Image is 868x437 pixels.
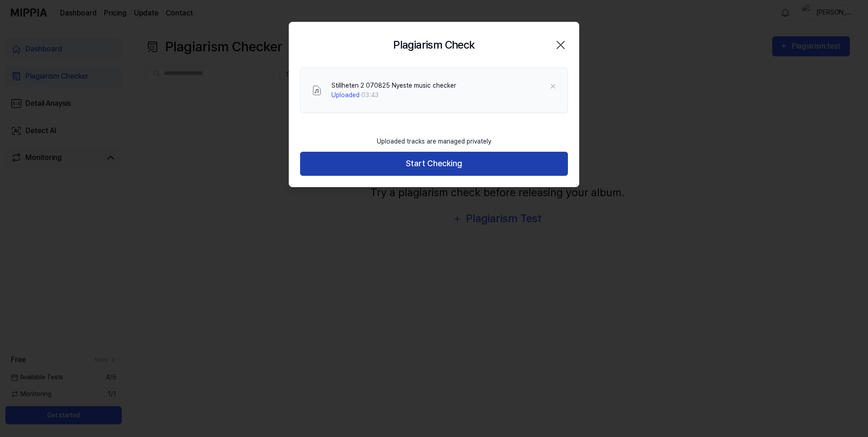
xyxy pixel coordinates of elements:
div: Uploaded tracks are managed privately [371,131,497,152]
span: Uploaded [331,91,360,99]
img: File Select [311,85,322,96]
div: · 03:43 [331,90,456,100]
h2: Plagiarism Check [393,37,474,53]
div: Stillheten 2 070825 Nyeste music checker [331,81,456,90]
button: Start Checking [300,152,568,176]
